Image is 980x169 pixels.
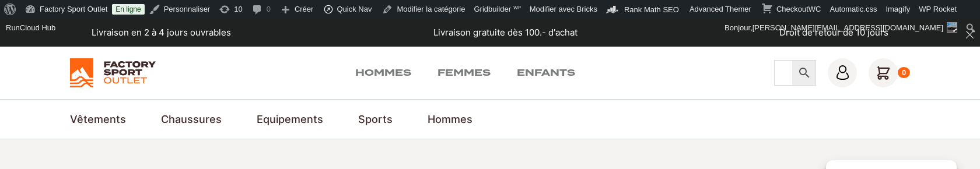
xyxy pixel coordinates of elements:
a: En ligne [112,4,144,15]
a: Hommes [355,66,411,80]
a: Femmes [437,66,491,80]
a: Chaussures [161,111,222,127]
img: Factory Sport Outlet [70,58,156,87]
a: Bonjour, [720,19,962,37]
p: Livraison gratuite dès 100.- d'achat [433,26,577,40]
a: Sports [358,111,393,127]
a: Hommes [428,111,473,127]
a: Enfants [517,66,575,80]
span: Rank Math SEO [624,5,679,14]
input: Chercher [774,60,802,86]
a: Equipements [257,111,323,127]
p: Livraison en 2 à 4 jours ouvrables [92,26,231,40]
div: 0 [898,67,910,79]
span: [PERSON_NAME][EMAIL_ADDRESS][DOMAIN_NAME] [752,23,943,32]
a: Vêtements [70,111,126,127]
